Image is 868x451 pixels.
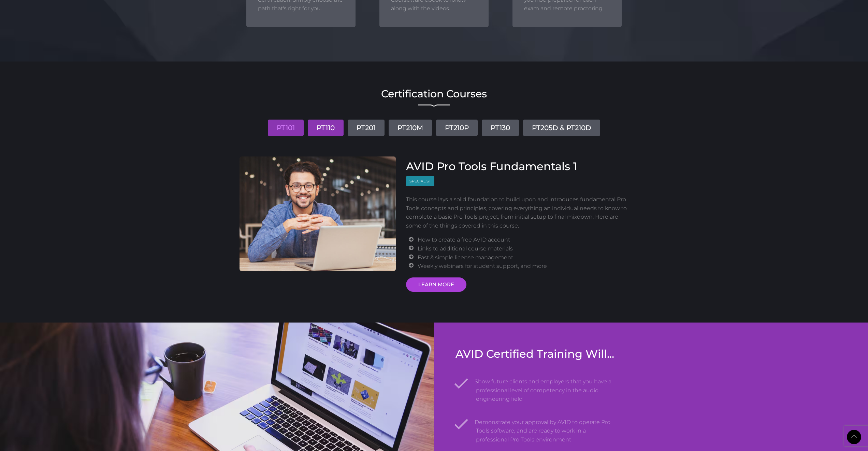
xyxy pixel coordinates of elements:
img: AVID Pro Tools Fundamentals 1 Course [240,156,396,271]
li: Demonstrate your approval by AVID to operate Pro Tools software, and are ready to work in a profe... [476,412,618,444]
li: Weekly webinars for student support, and more [418,262,628,271]
li: How to create a free AVID account [418,235,628,244]
li: Fast & simple license management [418,253,628,262]
li: Links to additional course materials [418,244,628,253]
h3: AVID Certified Training Will... [455,347,618,360]
h3: AVID Pro Tools Fundamentals 1 [406,160,629,173]
a: PT201 [348,120,385,136]
img: decorative line [418,104,450,107]
p: This course lays a solid foundation to build upon and introduces fundamental Pro Tools concepts a... [406,195,629,230]
a: LEARN MORE [406,277,466,292]
a: PT210P [436,120,478,136]
a: PT205D & PT210D [523,120,600,136]
a: Back to Top [847,430,861,444]
li: Show future clients and employers that you have a professional level of competency in the audio e... [476,371,618,404]
span: Specialist [406,176,434,186]
a: PT110 [308,120,344,136]
a: PT210M [389,120,432,136]
h2: Certification Courses [240,89,628,99]
a: PT130 [482,120,519,136]
a: PT101 [268,120,304,136]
